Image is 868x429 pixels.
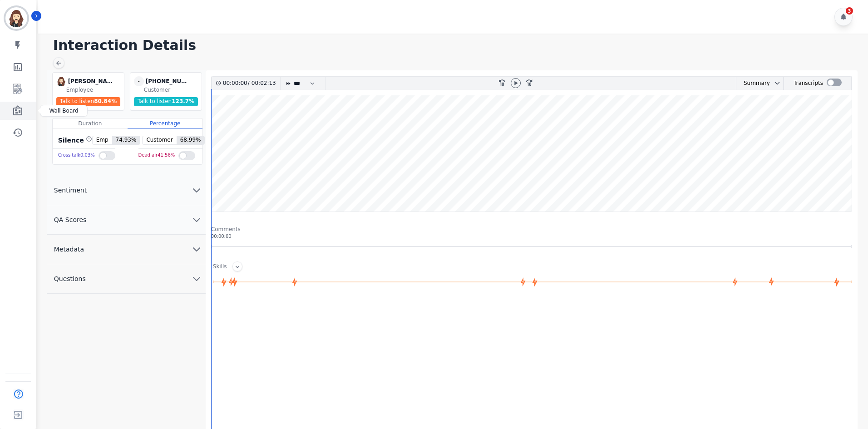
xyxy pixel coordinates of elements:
[736,77,770,90] div: Summary
[191,214,202,225] svg: chevron down
[47,205,206,235] button: QA Scores chevron down
[146,76,191,86] div: [PHONE_NUMBER]
[143,136,176,144] span: Customer
[68,76,113,86] div: [PERSON_NAME]
[47,215,94,224] span: QA Scores
[213,263,227,271] div: Skills
[47,176,206,205] button: Sentiment chevron down
[144,86,200,94] div: Customer
[191,273,202,284] svg: chevron down
[138,149,175,162] div: Dead air 41.56 %
[47,235,206,264] button: Metadata chevron down
[94,98,117,104] span: 80.84 %
[53,118,128,128] div: Duration
[56,97,121,106] div: Talk to listen
[66,86,122,94] div: Employee
[128,118,202,128] div: Percentage
[211,226,852,233] div: Comments
[5,7,27,29] img: Bordered avatar
[846,7,853,15] div: 3
[56,136,92,145] div: Silence
[47,245,91,254] span: Metadata
[774,79,781,87] svg: chevron down
[191,185,202,196] svg: chevron down
[47,264,206,294] button: Questions chevron down
[770,79,781,87] button: chevron down
[177,136,205,144] span: 68.99 %
[134,76,144,86] span: -
[250,77,275,90] div: 00:02:13
[58,149,95,162] div: Cross talk 0.03 %
[191,244,202,255] svg: chevron down
[223,77,248,90] div: 00:00:00
[134,97,198,106] div: Talk to listen
[47,274,93,283] span: Questions
[794,77,823,90] div: Transcripts
[47,186,94,195] span: Sentiment
[93,136,112,144] span: Emp
[223,77,278,90] div: /
[211,233,852,240] div: 00:00:00
[53,37,859,54] h1: Interaction Details
[172,98,194,104] span: 123.7 %
[112,136,140,144] span: 74.93 %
